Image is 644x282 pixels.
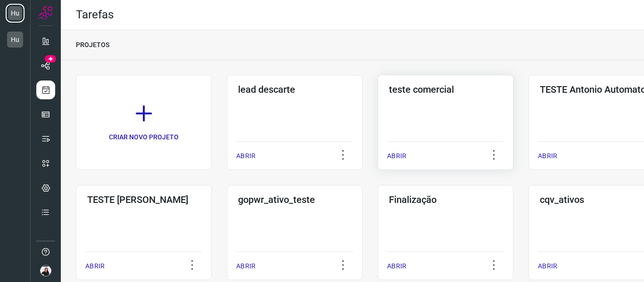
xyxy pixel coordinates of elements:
[236,151,256,161] p: ABRIR
[538,151,557,161] p: ABRIR
[6,30,25,49] li: Hu
[238,194,351,205] h3: gopwr_ativo_teste
[40,265,51,276] img: 662d8b14c1de322ee1c7fc7bf9a9ccae.jpeg
[389,84,502,95] h3: teste comercial
[238,84,351,95] h3: lead descarte
[76,8,114,22] h2: Tarefas
[387,151,406,161] p: ABRIR
[76,40,109,50] p: PROJETOS
[39,6,53,20] img: Logo
[87,194,200,205] h3: TESTE [PERSON_NAME]
[236,261,256,271] p: ABRIR
[85,261,105,271] p: ABRIR
[387,261,406,271] p: ABRIR
[6,4,25,23] li: Hu
[538,261,557,271] p: ABRIR
[389,194,502,205] h3: Finalização
[109,132,179,142] p: CRIAR NOVO PROJETO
